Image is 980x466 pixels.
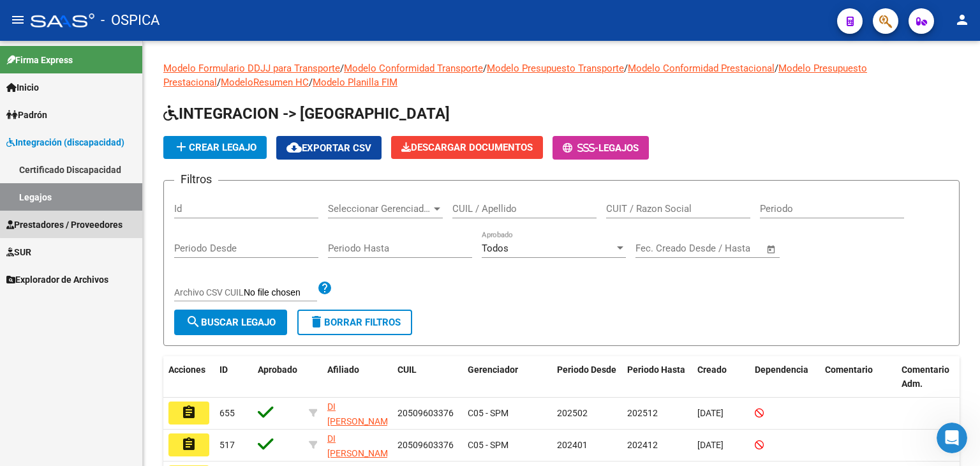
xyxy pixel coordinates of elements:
[258,365,297,375] span: Aprobado
[174,142,256,153] span: Crear Legajo
[699,243,761,254] input: Fecha fin
[327,365,359,375] span: Afiliado
[954,12,970,27] mat-icon: person
[468,440,509,450] span: C05 - SPM
[755,365,808,375] span: Dependencia
[309,317,401,328] span: Borrar Filtros
[563,142,598,154] span: -
[6,80,39,94] span: Inicio
[627,365,685,375] span: Periodo Hasta
[309,314,324,329] mat-icon: delete
[328,203,431,214] span: Seleccionar Gerenciador
[401,142,533,153] span: Descargar Documentos
[327,433,396,458] span: DI [PERSON_NAME]
[317,280,332,296] mat-icon: help
[73,38,108,47] b: Soporte
[253,356,304,398] datatable-header-cell: Aprobado
[219,408,235,418] span: 655
[327,402,396,426] span: DI [PERSON_NAME]
[244,287,317,299] input: Archivo CSV CUIL
[628,63,775,74] a: Modelo Conformidad Prestacional
[750,356,820,398] datatable-header-cell: Dependencia
[391,136,543,159] button: Descargar Documentos
[163,105,450,123] span: INTEGRACION -> [GEOGRAPHIC_DATA]
[286,140,302,155] mat-icon: cloud_download
[174,310,287,335] button: Buscar Legajo
[627,408,658,418] span: 202512
[73,37,198,49] div: joined the conversation
[468,408,509,418] span: C05 - SPM
[6,273,108,287] span: Explorador de Archivos
[392,356,463,398] datatable-header-cell: CUIL
[635,243,687,254] input: Fecha inicio
[10,287,245,368] div: Soporte dice…
[62,12,77,22] h1: Fin
[20,71,199,109] div: Buenos dias, Muchas gracias por comunicarse con el soporte técnico de la plataforma.
[10,117,245,147] div: Soporte dice…
[627,440,658,450] span: 202412
[598,142,639,154] span: Legajos
[101,6,160,34] span: - OSPICA
[463,356,552,398] datatable-header-cell: Gerenciador
[276,136,382,160] button: Exportar CSV
[20,295,199,333] div: No queda registro del usuario que lo inactiva pero solo podemos decirle que se encuentra inactivo
[186,314,201,329] mat-icon: search
[692,356,750,398] datatable-header-cell: Creado
[553,136,649,160] button: -Legajos
[322,356,392,398] datatable-header-cell: Afiliado
[10,188,245,287] div: Soporte dice…
[11,342,244,363] textarea: Escribe un mensaje...
[6,53,73,67] span: Firma Express
[61,368,71,379] button: Adjuntar un archivo
[20,154,199,179] div: Continua inactivo el usuario con el mail mencionado
[224,5,247,28] div: Cerrar
[10,12,26,27] mat-icon: menu
[186,317,276,328] span: Buscar Legajo
[896,356,973,398] datatable-header-cell: Comentario Adm.
[6,245,31,259] span: SUR
[174,170,218,188] h3: Filtros
[219,365,228,375] span: ID
[10,64,245,118] div: Soporte dice…
[313,77,397,88] a: Modelo Planilla FIM
[57,36,70,49] div: Profile image for Soporte
[697,408,724,418] span: [DATE]
[10,117,157,146] div: Aguardeme que verificamos
[297,310,412,335] button: Borrar Filtros
[937,423,967,453] iframe: Intercom live chat
[174,139,189,154] mat-icon: add
[168,365,205,375] span: Acciones
[10,64,209,117] div: Buenos dias, Muchas gracias por comunicarse con el soporte técnico de la plataforma.
[10,287,209,340] div: No queda registro del usuario que lo inactiva pero solo podemos decirle que se encuentra inactivo...
[697,365,727,375] span: Creado
[20,368,30,379] button: Selector de emoji
[36,7,57,27] img: Profile image for Fin
[764,242,779,257] button: Open calendar
[221,77,309,88] a: ModeloResumen HC
[397,440,454,450] span: 20509603376
[219,363,239,384] button: Enviar un mensaje…
[6,218,122,232] span: Prestadores / Proveedores
[820,356,896,398] datatable-header-cell: Comentario
[8,5,33,29] button: go back
[482,243,509,254] span: Todos
[163,136,267,159] button: Crear Legajo
[286,142,371,154] span: Exportar CSV
[344,63,483,74] a: Modelo Conformidad Transporte
[397,408,454,418] span: 20509603376
[697,440,724,450] span: [DATE]
[552,356,622,398] datatable-header-cell: Periodo Desde
[174,287,244,297] span: Archivo CSV CUIL
[163,63,340,74] a: Modelo Formulario DDJJ para Transporte
[81,368,91,379] button: Start recording
[10,34,245,64] div: Soporte dice…
[163,356,214,398] datatable-header-cell: Acciones
[397,365,417,375] span: CUIL
[902,365,949,389] span: Comentario Adm.
[487,63,624,74] a: Modelo Presupuesto Transporte
[214,356,253,398] datatable-header-cell: ID
[219,440,235,450] span: 517
[622,356,692,398] datatable-header-cell: Periodo Hasta
[10,147,209,187] div: Continua inactivo el usuario con el mail mencionado
[468,365,518,375] span: Gerenciador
